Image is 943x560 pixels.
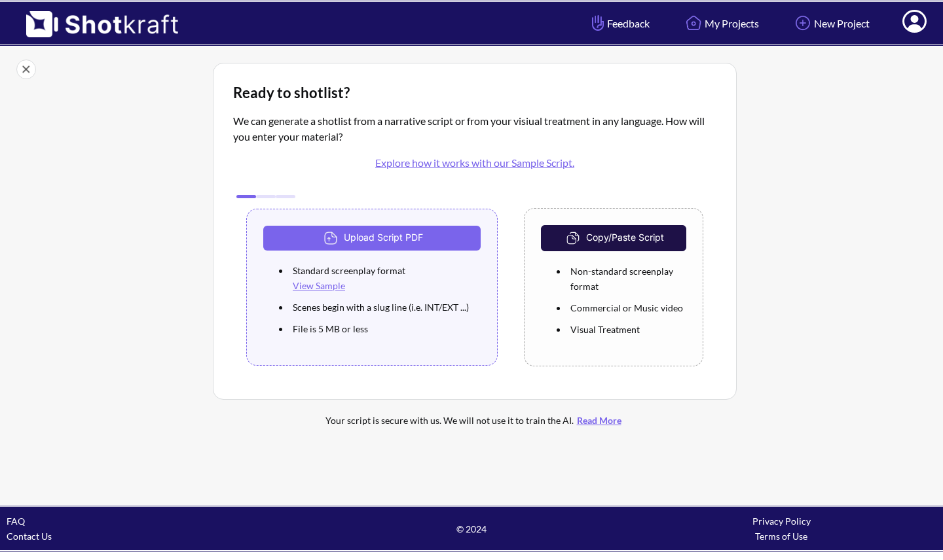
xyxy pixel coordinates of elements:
[627,514,936,529] div: Privacy Policy
[673,6,769,41] a: My Projects
[574,415,625,426] a: Read More
[782,6,879,41] a: New Project
[567,260,686,297] li: Non-standard screenplay format
[233,113,716,181] p: We can generate a shotlist from a narrative script or from your visiual treatment in any language...
[792,12,814,34] img: Add Icon
[289,296,481,318] li: Scenes begin with a slug line (i.e. INT/EXT ...)
[375,156,574,169] a: Explore how it works with our Sample Script.
[563,228,586,248] img: CopyAndPaste Icon
[289,318,481,340] li: File is 5 MB or less
[7,516,25,527] a: FAQ
[321,228,344,248] img: Upload Icon
[627,529,936,544] div: Terms of Use
[263,226,481,251] button: Upload Script PDF
[7,531,52,542] a: Contact Us
[289,260,481,296] li: Standard screenplay format
[589,12,607,34] img: Hand Icon
[16,60,36,79] img: Close Icon
[567,319,686,340] li: Visual Treatment
[682,12,705,34] img: Home Icon
[265,413,684,428] div: Your script is secure with us. We will not use it to train the AI.
[541,225,686,251] button: Copy/Paste Script
[293,280,345,291] a: View Sample
[316,521,626,536] span: © 2024
[589,16,650,31] span: Feedback
[567,297,686,319] li: Commercial or Music video
[233,83,716,103] div: Ready to shotlist?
